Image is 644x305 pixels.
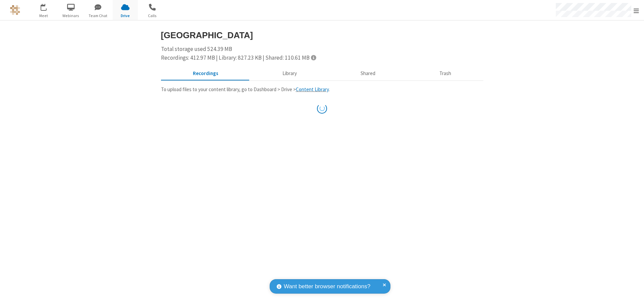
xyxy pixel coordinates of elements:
span: Team Chat [86,13,111,19]
button: Content library [250,67,329,80]
span: Want better browser notifications? [284,282,370,291]
span: Webinars [58,13,84,19]
a: Content Library [296,86,329,93]
div: Total storage used 524.39 MB [161,45,483,62]
p: To upload files to your content library, go to Dashboard > Drive > . [161,86,483,94]
span: Drive [113,13,138,19]
button: Shared during meetings [329,67,408,80]
span: Totals displayed include files that have been moved to the trash. [311,55,316,60]
h3: [GEOGRAPHIC_DATA] [161,30,483,40]
span: Calls [140,13,165,19]
img: QA Selenium DO NOT DELETE OR CHANGE [10,5,20,15]
span: Meet [31,13,56,19]
div: 9 [45,4,50,9]
button: Recorded meetings [161,67,251,80]
button: Trash [408,67,483,80]
iframe: Chat [627,288,639,300]
div: Recordings: 412.97 MB | Library: 827.23 KB | Shared: 110.61 MB [161,54,483,62]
